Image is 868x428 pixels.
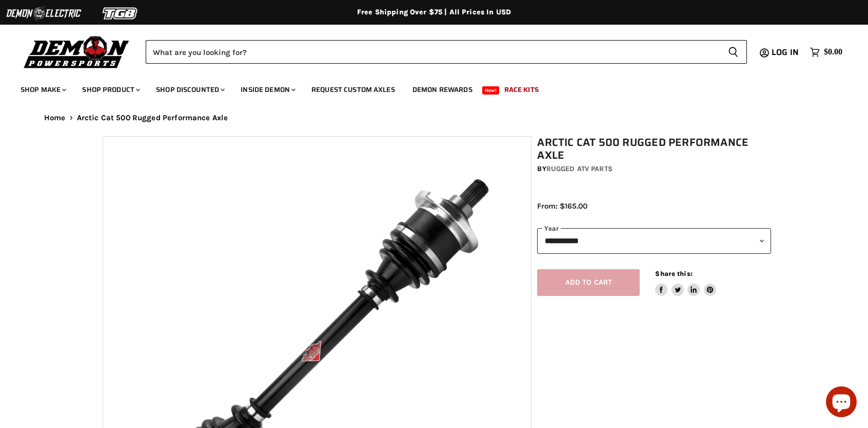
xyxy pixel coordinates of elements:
span: New! [482,86,500,95]
a: Shop Make [13,79,72,100]
a: Shop Product [74,79,146,100]
span: From: $165.00 [537,201,587,211]
button: Search [720,40,747,64]
span: $0.00 [824,47,842,57]
inbox-online-store-chat: Shopify online store chat [823,386,860,420]
img: Demon Electric Logo 2 [5,4,82,23]
div: by [537,163,771,175]
a: Rugged ATV Parts [546,164,613,173]
form: Product [146,40,747,64]
a: Log in [767,48,805,57]
span: Arctic Cat 500 Rugged Performance Axle [77,114,228,122]
a: Demon Rewards [405,79,480,100]
aside: Share this: [655,269,716,296]
a: $0.00 [805,45,847,60]
span: Log in [772,46,799,59]
ul: Main menu [13,75,840,100]
a: Home [44,114,66,122]
img: TGB Logo 2 [82,4,159,23]
a: Race Kits [497,79,546,100]
input: Search [146,40,720,64]
h1: Arctic Cat 500 Rugged Performance Axle [537,136,771,162]
a: Shop Discounted [148,79,231,100]
select: year [537,228,771,253]
nav: Breadcrumbs [24,114,844,122]
span: Share this: [655,270,692,277]
a: Inside Demon [233,79,302,100]
a: Request Custom Axles [304,79,403,100]
div: Free Shipping Over $75 | All Prices In USD [24,8,844,17]
img: Demon Powersports [21,33,133,70]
